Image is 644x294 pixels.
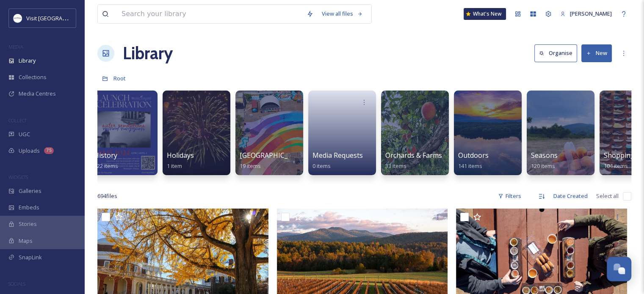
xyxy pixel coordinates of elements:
[94,162,118,170] span: 122 items
[607,257,631,281] button: Open Chat
[240,151,308,170] a: [GEOGRAPHIC_DATA]19 items
[19,57,36,65] span: Library
[458,151,489,160] span: Outdoors
[94,151,117,160] span: History
[604,162,628,170] span: 104 items
[117,5,302,23] input: Search your library
[549,188,592,204] div: Date Created
[167,151,194,170] a: Holidays1 item
[385,151,442,160] span: Orchards & Farms
[556,5,616,22] a: [PERSON_NAME]
[113,73,126,83] a: Root
[94,151,118,170] a: History122 items
[385,151,442,170] a: Orchards & Farms33 items
[19,187,41,195] span: Galleries
[581,44,612,62] button: New
[14,14,22,22] img: Circle%20Logo.png
[19,237,33,245] span: Maps
[97,192,117,200] span: 694 file s
[531,162,555,170] span: 120 items
[123,41,173,66] a: Library
[312,162,331,170] span: 0 items
[167,162,182,170] span: 1 item
[531,151,558,170] a: Seasons120 items
[19,253,42,261] span: SnapLink
[312,151,363,160] span: Media Requests
[8,280,25,287] span: SOCIALS
[596,192,619,200] span: Select all
[44,147,54,154] div: 75
[570,10,612,17] span: [PERSON_NAME]
[312,151,363,170] a: Media Requests0 items
[19,220,37,228] span: Stories
[534,44,577,62] button: Organise
[458,151,489,170] a: Outdoors141 items
[19,130,30,138] span: UGC
[113,74,126,82] span: Root
[8,44,23,50] span: MEDIA
[534,44,581,62] a: Organise
[19,203,39,212] span: Embeds
[458,162,482,170] span: 141 items
[318,5,367,22] a: View all files
[19,73,47,81] span: Collections
[464,8,506,20] a: What's New
[8,174,28,180] span: WIDGETS
[531,151,558,160] span: Seasons
[8,117,27,124] span: COLLECT
[240,162,261,170] span: 19 items
[167,151,194,160] span: Holidays
[19,147,40,155] span: Uploads
[19,90,56,98] span: Media Centres
[385,162,406,170] span: 33 items
[26,14,92,22] span: Visit [GEOGRAPHIC_DATA]
[240,151,308,160] span: [GEOGRAPHIC_DATA]
[494,188,525,204] div: Filters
